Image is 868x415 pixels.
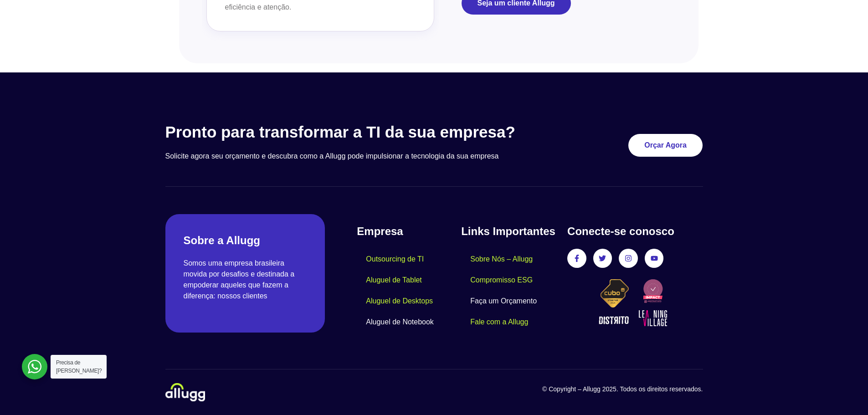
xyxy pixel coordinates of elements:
span: Orçar Agora [644,142,687,149]
h3: Pronto para transformar a TI da sua empresa? [165,123,558,142]
img: locacao-de-equipamentos-allugg-logo [165,383,205,401]
h4: Conecte-se conosco [567,223,703,240]
a: Aluguel de Tablet [357,270,431,291]
a: Aluguel de Notebook [357,312,443,333]
a: Outsourcing de TI [357,249,433,270]
a: Aluguel de Desktops [357,291,442,312]
a: Orçar Agora [628,134,703,157]
span: Cargo [174,76,191,83]
p: © Copyright – Allugg 2025. Todos os direitos reservados. [434,384,703,394]
span: Sobrenome [174,1,207,8]
p: Solicite agora seu orçamento e descubra como a Allugg pode impulsionar a tecnologia da sua empresa [165,151,558,162]
a: Compromisso ESG [461,270,542,291]
nav: Menu [357,249,461,333]
nav: Menu [461,249,558,333]
a: Faça um Orçamento [461,291,546,312]
h4: Empresa [357,223,461,240]
h4: Links Importantes [461,223,558,240]
span: Precisa de [PERSON_NAME]? [56,359,102,374]
a: Fale com a Allugg [461,312,537,333]
h2: Sobre a Allugg [184,232,307,249]
span: Tipo de Empresa [174,113,222,120]
span: Tempo de Locação [174,150,228,158]
span: Número de telefone [174,38,230,46]
p: Somos uma empresa brasileira movida por desafios e destinada a empoderar aqueles que fazem a dife... [184,258,307,302]
a: Sobre Nós – Allugg [461,249,542,270]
